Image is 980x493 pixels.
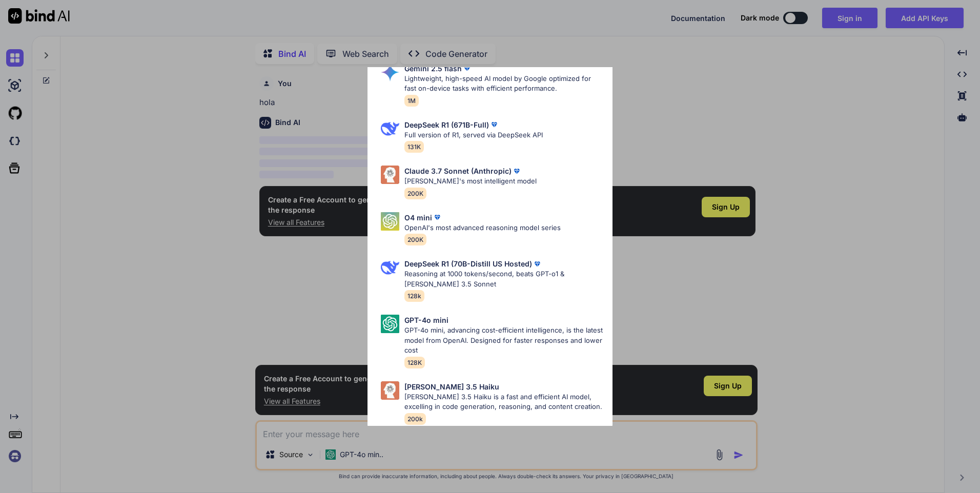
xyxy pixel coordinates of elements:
span: 200K [404,188,426,199]
img: Pick Models [381,63,399,81]
p: [PERSON_NAME] 3.5 Haiku is a fast and efficient AI model, excelling in code generation, reasoning... [404,392,604,412]
p: GPT-4o mini [404,315,448,325]
span: 200k [404,413,426,425]
span: 200K [404,234,426,245]
p: Gemini 2.5 flash [404,63,462,74]
img: Pick Models [381,315,399,333]
img: Pick Models [381,166,399,184]
img: Pick Models [381,258,399,277]
img: Pick Models [381,381,399,400]
p: GPT-4o mini, advancing cost-efficient intelligence, is the latest model from OpenAI. Designed for... [404,325,604,356]
p: DeepSeek R1 (671B-Full) [404,119,489,130]
span: 128K [404,357,425,368]
img: premium [489,119,499,130]
p: O4 mini [404,212,432,223]
p: Reasoning at 1000 tokens/second, beats GPT-o1 & [PERSON_NAME] 3.5 Sonnet [404,269,604,289]
p: [PERSON_NAME] 3.5 Haiku [404,381,499,392]
img: premium [512,166,522,176]
span: 1M [404,95,419,107]
img: premium [532,259,542,269]
p: Claude 3.7 Sonnet (Anthropic) [404,166,512,176]
p: Full version of R1, served via DeepSeek API [404,130,543,140]
img: premium [432,212,442,222]
span: 131K [404,141,424,153]
img: Pick Models [381,119,399,138]
p: DeepSeek R1 (70B-Distill US Hosted) [404,258,532,269]
p: [PERSON_NAME]'s most intelligent model [404,176,537,187]
span: 128k [404,290,424,302]
p: OpenAI's most advanced reasoning model series [404,223,561,233]
img: premium [462,63,472,73]
p: Lightweight, high-speed AI model by Google optimized for fast on-device tasks with efficient perf... [404,74,604,94]
img: Pick Models [381,212,399,231]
